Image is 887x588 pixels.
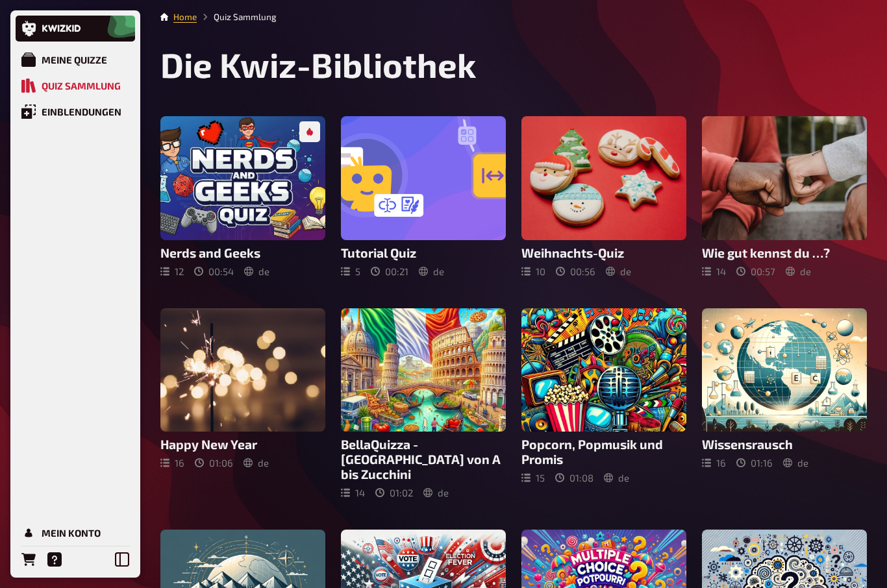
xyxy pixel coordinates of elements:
[555,472,593,484] div: 01 : 08
[42,546,68,572] a: Hilfe
[604,472,629,484] div: de
[173,10,197,23] li: Home
[702,308,867,499] a: Wissensrausch1601:16de
[702,457,726,469] div: 16
[702,437,867,452] h3: Wissensrausch
[160,245,325,260] h3: Nerds and Geeks
[521,308,686,499] a: Popcorn, Popmusik und Promis1501:08de
[160,308,325,499] a: Happy New Year1601:06de
[556,265,595,277] div: 00 : 56
[197,10,277,23] li: Quiz Sammlung
[160,44,867,85] h1: Die Kwiz-Bibliothek
[341,116,506,277] a: Tutorial Quiz500:21de
[783,457,808,469] div: de
[42,106,121,117] div: Einblendungen
[521,472,545,484] div: 15
[16,47,135,73] a: Meine Quizze
[42,54,107,66] div: Meine Quizze
[606,265,631,277] div: de
[160,457,184,469] div: 16
[16,546,42,572] a: Bestellungen
[702,265,726,277] div: 14
[195,457,233,469] div: 01 : 06
[16,520,135,546] a: Mein Konto
[341,437,506,482] h3: BellaQuizza - [GEOGRAPHIC_DATA] von A bis Zucchini
[160,116,325,277] a: Nerds and Geeks1200:54de
[371,265,408,277] div: 00 : 21
[521,265,545,277] div: 10
[341,487,365,498] div: 14
[375,487,413,498] div: 01 : 02
[419,265,444,277] div: de
[736,265,775,277] div: 00 : 57
[736,457,773,469] div: 01 : 16
[702,116,867,277] a: Wie gut kennst du …?1400:57de
[341,308,506,499] a: BellaQuizza - [GEOGRAPHIC_DATA] von A bis Zucchini1401:02de
[16,73,135,99] a: Quiz Sammlung
[194,265,234,277] div: 00 : 54
[521,116,686,277] a: Weihnachts-Quiz1000:56de
[173,12,197,22] a: Home
[160,265,184,277] div: 12
[42,527,101,539] div: Mein Konto
[244,457,269,469] div: de
[16,99,135,125] a: Einblendungen
[521,437,686,467] h3: Popcorn, Popmusik und Promis
[160,437,325,452] h3: Happy New Year
[341,265,360,277] div: 5
[244,265,269,277] div: de
[521,245,686,260] h3: Weihnachts-Quiz
[341,245,506,260] h3: Tutorial Quiz
[42,80,121,92] div: Quiz Sammlung
[702,245,867,260] h3: Wie gut kennst du …?
[423,487,449,498] div: de
[786,265,811,277] div: de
